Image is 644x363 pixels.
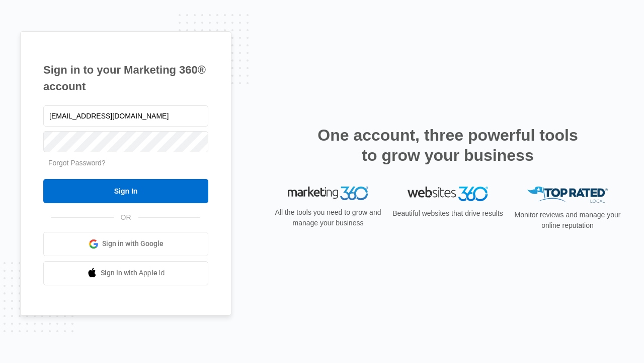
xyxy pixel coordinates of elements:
[114,212,138,223] span: OR
[314,125,581,165] h2: One account, three powerful tools to grow your business
[43,62,208,95] h1: Sign in to your Marketing 360® account
[272,207,384,228] p: All the tools you need to grow and manage your business
[43,105,208,127] input: Email
[102,238,164,249] span: Sign in with Google
[43,261,208,285] a: Sign in with Apple Id
[48,159,106,167] a: Forgot Password?
[527,187,608,203] img: Top Rated Local
[511,210,624,231] p: Monitor reviews and manage your online reputation
[43,232,208,256] a: Sign in with Google
[408,187,488,201] img: Websites 360
[391,208,504,219] p: Beautiful websites that drive results
[43,179,208,203] input: Sign In
[101,268,165,278] span: Sign in with Apple Id
[288,187,368,201] img: Marketing 360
